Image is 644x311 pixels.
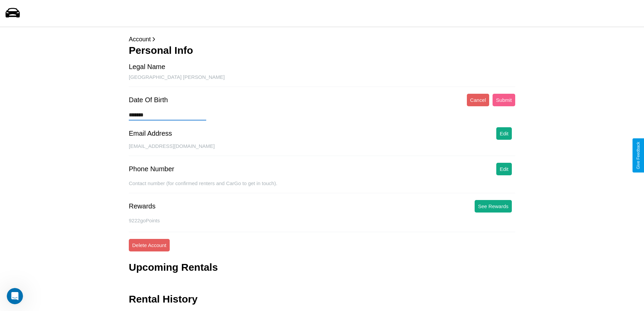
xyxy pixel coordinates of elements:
p: Account [129,34,515,45]
div: [EMAIL_ADDRESS][DOMAIN_NAME] [129,143,515,156]
div: [GEOGRAPHIC_DATA] [PERSON_NAME] [129,74,515,87]
div: Contact number (for confirmed renters and CarGo to get in touch). [129,180,515,193]
button: Edit [496,127,512,140]
button: Cancel [467,94,490,106]
div: Rewards [129,202,156,210]
div: Email Address [129,130,172,137]
iframe: Intercom live chat [7,288,23,304]
button: Submit [493,94,515,106]
button: Edit [496,163,512,175]
div: Legal Name [129,63,165,71]
p: 9222 goPoints [129,216,515,225]
button: See Rewards [475,200,512,213]
h3: Upcoming Rentals [129,262,218,273]
div: Date Of Birth [129,96,168,104]
h3: Rental History [129,293,197,305]
div: Phone Number [129,165,174,173]
button: Delete Account [129,239,170,251]
div: Give Feedback [636,142,641,169]
h3: Personal Info [129,45,515,56]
